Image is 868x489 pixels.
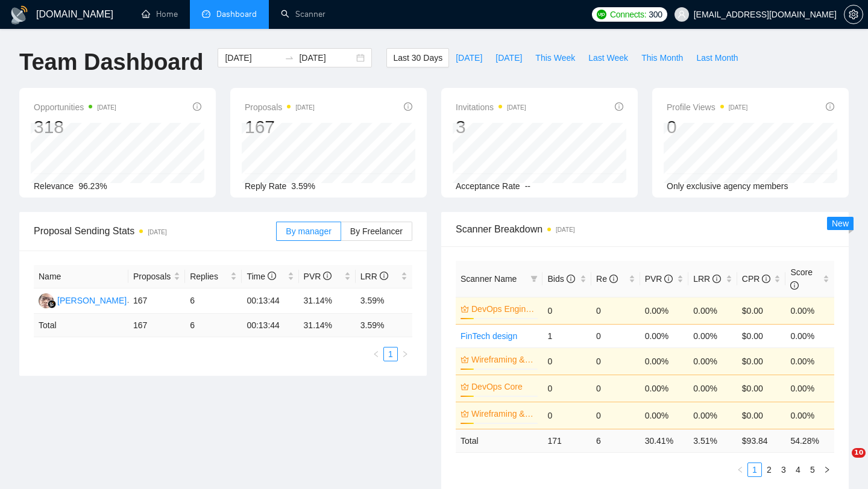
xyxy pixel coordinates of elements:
[299,314,356,337] td: 31.14 %
[128,314,185,337] td: 167
[286,226,331,236] span: By manager
[456,222,834,237] span: Scanner Breakdown
[645,274,673,284] span: PVR
[193,102,201,111] span: info-circle
[291,181,315,191] span: 3.59%
[763,463,776,476] a: 2
[582,48,635,67] button: Last Week
[380,272,388,280] span: info-circle
[57,294,127,307] div: [PERSON_NAME]
[729,104,747,111] time: [DATE]
[641,51,683,64] span: This Month
[384,347,397,361] a: 1
[456,429,542,452] td: Total
[742,274,770,284] span: CPR
[737,297,786,324] td: $0.00
[542,429,591,452] td: 171
[34,181,74,191] span: Relevance
[591,429,640,452] td: 6
[640,324,689,347] td: 0.00%
[190,270,228,283] span: Replies
[404,102,412,111] span: info-circle
[185,288,242,314] td: 6
[383,347,398,361] li: 1
[369,347,383,361] li: Previous Page
[806,463,819,476] a: 5
[245,116,315,139] div: 167
[461,410,469,418] span: crown
[386,48,449,67] button: Last 30 Days
[785,347,834,375] td: 0.00%
[640,297,689,324] td: 0.00%
[827,448,856,477] iframe: Intercom live chat
[640,402,689,429] td: 0.00%
[34,116,116,139] div: 318
[785,324,834,347] td: 0.00%
[245,100,315,114] span: Proposals
[737,347,786,375] td: $0.00
[461,355,469,364] span: crown
[398,347,412,361] button: right
[737,429,786,452] td: $ 93.84
[39,293,54,308] img: HH
[791,463,805,477] li: 4
[529,48,582,67] button: This Week
[542,402,591,429] td: 0
[688,429,737,452] td: 3.51 %
[456,116,526,139] div: 3
[456,100,526,114] span: Invitations
[48,300,56,308] img: gigradar-bm.png
[667,100,747,114] span: Profile Views
[737,402,786,429] td: $0.00
[596,274,618,284] span: Re
[525,181,530,191] span: --
[690,48,744,67] button: Last Month
[185,265,242,288] th: Replies
[832,219,849,228] span: New
[640,429,689,452] td: 30.41 %
[805,463,820,477] li: 5
[791,463,805,476] a: 4
[350,226,403,236] span: By Freelancer
[609,275,618,283] span: info-circle
[225,51,280,64] input: Start date
[844,10,863,19] a: setting
[299,51,354,64] input: End date
[97,104,116,111] time: [DATE]
[597,10,606,19] img: upwork-logo.png
[696,51,738,64] span: Last Month
[635,48,690,67] button: This Month
[649,8,662,21] span: 300
[826,102,834,111] span: info-circle
[567,275,575,283] span: info-circle
[471,353,535,366] a: Wireframing & UX Prototype
[530,275,538,282] span: filter
[323,272,332,280] span: info-circle
[591,297,640,324] td: 0
[216,9,257,19] span: Dashboard
[712,275,721,283] span: info-circle
[588,51,628,64] span: Last Week
[373,350,380,358] span: left
[281,9,325,19] a: searchScanner
[202,10,210,18] span: dashboard
[547,274,574,284] span: Bids
[535,51,575,64] span: This Week
[360,272,388,281] span: LRR
[401,350,409,358] span: right
[748,463,761,476] a: 1
[737,466,744,473] span: left
[542,375,591,402] td: 0
[461,305,469,313] span: crown
[688,297,737,324] td: 0.00%
[664,275,673,283] span: info-circle
[852,448,866,458] span: 10
[471,380,535,393] a: DevOps Core
[688,402,737,429] td: 0.00%
[78,181,107,191] span: 96.23%
[142,9,178,19] a: homeHome
[456,51,482,64] span: [DATE]
[640,375,689,402] td: 0.00%
[785,429,834,452] td: 54.28 %
[790,281,799,290] span: info-circle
